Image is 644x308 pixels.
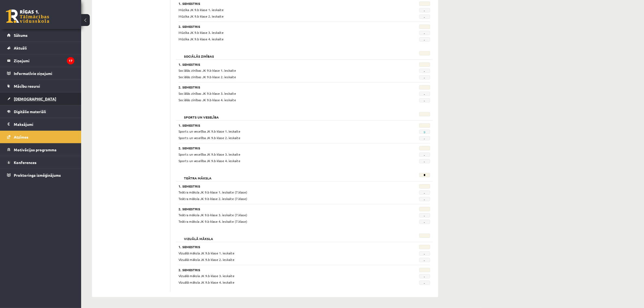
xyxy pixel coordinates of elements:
span: Sociālās zinības JK 9.b klase 3. ieskaite [179,91,236,96]
span: Sociālās zinības JK 9.b klase 4. ieskaite [179,98,236,102]
span: Teātra māksla JK 9.b klase 1. ieskaite (7.klase) [179,190,247,194]
a: Mācību resursi [7,80,74,92]
span: - [419,274,430,278]
a: 9 [424,130,425,134]
h2: Vizuālā māksla [179,234,219,239]
span: Proktoringa izmēģinājums [14,173,61,178]
h2: Teātra māksla [179,173,217,178]
span: - [419,258,430,262]
span: Sports un veselība JK 9.b klase 3. ieskaite [179,152,240,156]
h3: 2. Semestris [179,85,387,89]
span: Vizuālā māksla JK 9.b klase 2. ieskaite [179,257,235,262]
span: Konferences [14,160,37,165]
a: [DEMOGRAPHIC_DATA] [7,93,74,105]
a: Informatīvie ziņojumi [7,67,74,80]
h3: 1. Semestris [179,184,387,188]
a: Aktuāli [7,42,74,54]
span: Mūzika JK 9.b klase 2. ieskaite [179,14,224,18]
h3: 1. Semestris [179,245,387,249]
span: Sports un veselība JK 9.b klase 2. ieskaite [179,136,240,140]
h3: 2. Semestris [179,146,387,150]
span: Aktuāli [14,45,27,50]
h2: Sociālās zinības [179,51,219,57]
a: Ziņojumi17 [7,54,74,67]
a: Motivācijas programma [7,143,74,156]
span: - [419,75,430,80]
h3: 1. Semestris [179,2,387,5]
legend: Maksājumi [14,118,74,130]
a: Maksājumi [7,118,74,130]
span: [DEMOGRAPHIC_DATA] [14,96,56,101]
span: Digitālie materiāli [14,109,46,114]
span: Mūzika JK 9.b klase 4. ieskaite [179,37,224,41]
span: - [419,251,430,256]
span: - [419,31,430,35]
legend: Ziņojumi [14,54,74,67]
span: - [419,98,430,103]
h3: 2. Semestris [179,268,387,272]
span: - [419,213,430,218]
span: Mācību resursi [14,84,40,89]
i: 17 [67,57,74,64]
span: - [419,15,430,19]
a: Digitālie materiāli [7,105,74,118]
span: Sports un veselība JK 9.b klase 4. ieskaite [179,159,240,163]
a: Sākums [7,29,74,41]
span: Vizuālā māksla JK 9.b klase 1. ieskaite [179,251,235,255]
span: Motivācijas programma [14,147,57,152]
a: Proktoringa izmēģinājums [7,169,74,181]
span: Sociālās zinības JK 9.b klase 1. ieskaite [179,68,236,73]
span: - [419,69,430,73]
span: Mūzika JK 9.b klase 1. ieskaite [179,8,224,12]
span: - [419,191,430,195]
a: Konferences [7,156,74,169]
span: - [419,153,430,157]
a: Rīgas 1. Tālmācības vidusskola [6,9,49,23]
h2: Sports un veselība [179,112,224,117]
span: Sākums [14,33,28,38]
h3: 1. Semestris [179,123,387,127]
span: - [419,159,430,163]
h3: 2. Semestris [179,25,387,28]
span: - [419,197,430,201]
span: - [419,8,430,12]
h3: 1. Semestris [179,63,387,66]
span: Teātra māksla JK 9.b klase 4. ieskaite (7.klase) [179,219,247,224]
span: - [419,37,430,42]
span: Teātra māksla JK 9.b klase 2. ieskaite (7.klase) [179,196,247,201]
span: - [419,281,430,285]
span: - [419,92,430,96]
span: Vizuālā māksla JK 9.b klase 3. ieskaite [179,274,235,278]
span: Mūzika JK 9.b klase 3. ieskaite [179,30,224,35]
span: Teātra māksla JK 9.b klase 3. ieskaite (7.klase) [179,213,247,217]
span: Sports un veselība JK 9.b klase 1. ieskaite [179,129,240,133]
span: - [419,136,430,140]
h3: 2. Semestris [179,207,387,211]
span: Sociālās zinības JK 9.b klase 2. ieskaite [179,75,236,79]
span: Atzīmes [14,135,28,139]
legend: Informatīvie ziņojumi [14,67,74,80]
span: Vizuālā māksla JK 9.b klase 4. ieskaite [179,280,235,284]
a: Atzīmes [7,131,74,143]
span: - [419,220,430,224]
